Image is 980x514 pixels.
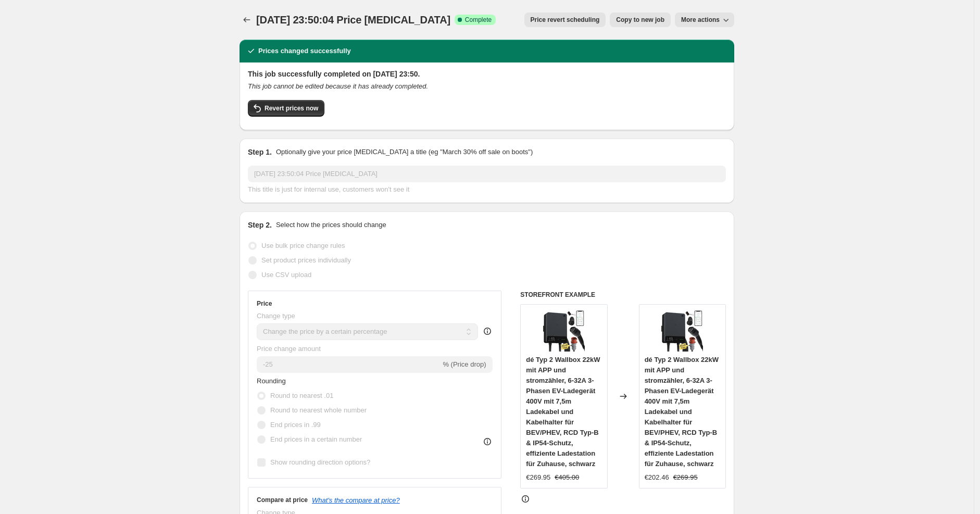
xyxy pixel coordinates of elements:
i: This job cannot be edited because it has already completed. [248,82,428,90]
span: This title is just for internal use, customers won't see it [248,185,409,193]
input: -15 [257,356,441,373]
span: Change type [257,312,295,320]
span: Price change amount [257,345,321,353]
h2: This job successfully completed on [DATE] 23:50. [248,69,726,79]
span: dé Typ 2 Wallbox 22kW mit APP und stromzähler, 6-32A 3-Phasen EV-Ladegerät 400V mit 7,5m Ladekabe... [645,356,719,468]
button: Price revert scheduling [524,12,606,27]
input: 30% off holiday sale [248,166,726,182]
button: Copy to new job [610,12,671,27]
span: Price revert scheduling [531,16,600,24]
span: Revert prices now [265,104,318,112]
p: Optionally give your price [MEDICAL_DATA] a title (eg "March 30% off sale on boots") [276,147,533,157]
span: End prices in a certain number [270,435,362,443]
button: What's the compare at price? [312,496,400,504]
span: Set product prices individually [261,256,351,264]
span: [DATE] 23:50:04 Price [MEDICAL_DATA] [256,14,450,26]
span: Round to nearest whole number [270,406,367,414]
span: Round to nearest .01 [270,392,333,399]
p: Select how the prices should change [276,220,386,230]
div: €269.95 [526,472,550,483]
h6: STOREFRONT EXAMPLE [520,291,726,299]
img: 71OYvlWmY4L_80x.jpg [543,310,585,352]
span: Show rounding direction options? [270,458,370,466]
strike: €405.00 [555,472,579,483]
h3: Compare at price [257,496,308,504]
span: Rounding [257,377,286,385]
span: % (Price drop) [443,360,486,368]
h2: Step 1. [248,147,272,157]
span: Complete [465,16,492,24]
button: More actions [675,12,734,27]
button: Revert prices now [248,100,324,117]
div: €202.46 [645,472,669,483]
span: Use bulk price change rules [261,242,345,249]
button: Price change jobs [240,12,254,27]
span: Copy to new job [616,16,664,24]
img: 71OYvlWmY4L_80x.jpg [661,310,703,352]
span: End prices in .99 [270,421,321,429]
h2: Step 2. [248,220,272,230]
div: help [482,326,493,336]
span: More actions [681,16,720,24]
span: Use CSV upload [261,271,311,279]
span: dé Typ 2 Wallbox 22kW mit APP und stromzähler, 6-32A 3-Phasen EV-Ladegerät 400V mit 7,5m Ladekabe... [526,356,600,468]
h3: Price [257,299,272,308]
strike: €269.95 [673,472,698,483]
h2: Prices changed successfully [258,46,351,56]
